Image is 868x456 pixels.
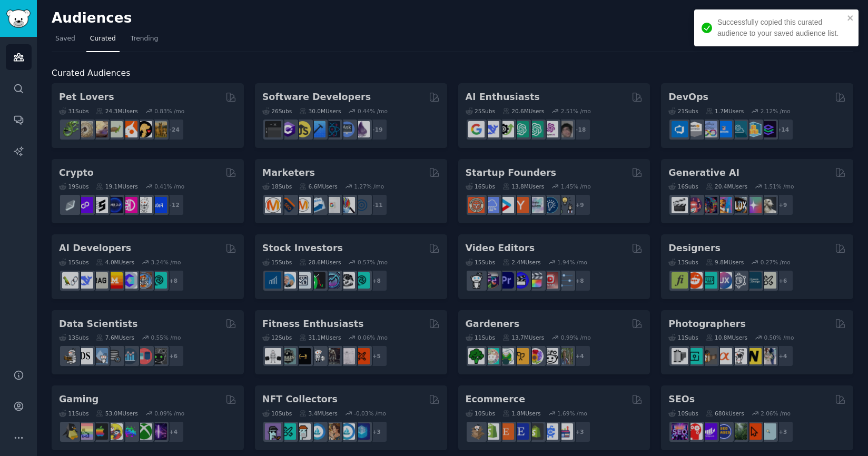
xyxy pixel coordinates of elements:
[717,17,844,39] div: Successfully copied this curated audience to your saved audience list.
[52,10,768,27] h2: Audiences
[127,31,162,52] a: Trending
[55,34,75,44] span: Saved
[131,34,158,44] span: Trending
[847,14,854,22] button: close
[52,31,79,52] a: Saved
[6,9,31,28] img: GummySearch logo
[90,34,116,44] span: Curated
[86,31,120,52] a: Curated
[52,67,130,80] span: Curated Audiences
